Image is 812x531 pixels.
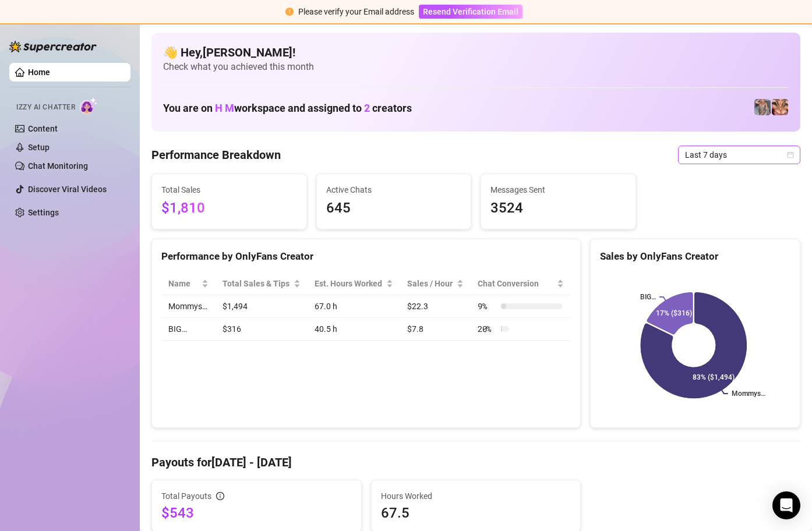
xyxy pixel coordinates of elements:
span: Hours Worked [381,490,571,502]
th: Sales / Hour [400,272,470,295]
td: BIG… [161,318,216,341]
div: Please verify your Email address [298,5,414,18]
span: info-circle [216,492,224,500]
span: Last 7 days [685,146,793,164]
span: H M [215,102,234,114]
th: Total Sales & Tips [216,272,308,295]
h4: Payouts for [DATE] - [DATE] [151,454,800,470]
a: Chat Monitoring [28,161,88,171]
span: Sales / Hour [407,277,454,290]
h4: 👋 Hey, [PERSON_NAME] ! [163,44,789,61]
td: $1,494 [216,295,308,318]
a: Discover Viral Videos [28,185,107,194]
span: Check what you achieved this month [163,61,789,73]
span: $1,810 [161,197,297,220]
span: Total Sales [161,183,297,196]
img: pennylondon [772,99,788,115]
span: Total Sales & Tips [223,277,291,290]
td: 67.0 h [308,295,400,318]
div: Performance by OnlyFans Creator [161,249,571,264]
a: Home [28,68,50,77]
button: Resend Verification Email [419,5,522,19]
a: Settings [28,208,59,217]
td: $7.8 [400,318,470,341]
text: BIG… [640,293,656,301]
img: logo-BBDzfeDw.svg [9,41,97,52]
span: Active Chats [326,183,462,196]
th: Name [161,272,216,295]
a: Setup [28,143,50,152]
span: calendar [787,151,794,158]
span: Resend Verification Email [423,7,518,16]
span: 20 % [478,323,496,335]
span: 2 [364,102,370,114]
td: 40.5 h [308,318,400,341]
span: 67.5 [381,504,571,522]
th: Chat Conversion [471,272,571,295]
td: Mommys… [161,295,216,318]
span: exclamation-circle [285,8,294,16]
td: $316 [216,318,308,341]
span: 9 % [478,300,496,313]
span: 645 [326,197,462,220]
td: $22.3 [400,295,470,318]
span: 3524 [490,197,626,220]
img: pennylondonvip [754,99,771,115]
div: Sales by OnlyFans Creator [600,249,790,264]
text: Mommys… [732,390,765,398]
a: Content [28,124,58,133]
h1: You are on workspace and assigned to creators [163,102,412,115]
span: $543 [161,504,352,522]
div: Est. Hours Worked [315,277,384,290]
img: AI Chatter [80,97,98,114]
span: Izzy AI Chatter [16,102,75,113]
span: Chat Conversion [478,277,555,290]
div: Open Intercom Messenger [772,491,800,519]
span: Messages Sent [490,183,626,196]
span: Name [168,277,199,290]
span: Total Payouts [161,490,211,502]
h4: Performance Breakdown [151,147,281,163]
